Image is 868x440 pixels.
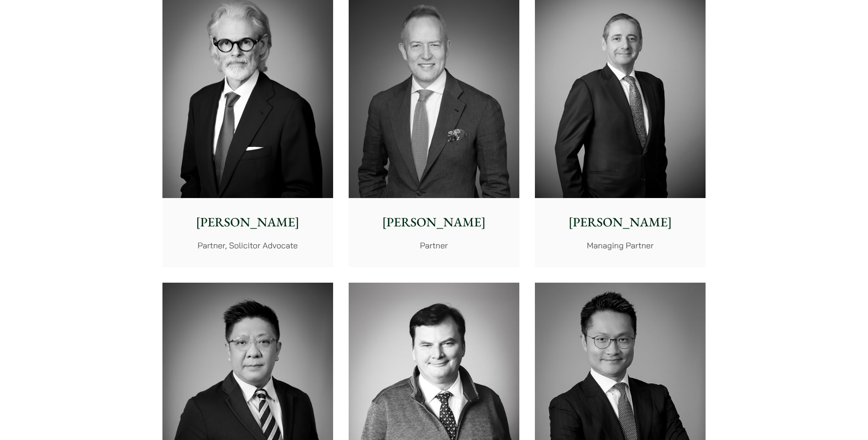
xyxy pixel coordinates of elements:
[542,239,698,252] p: Managing Partner
[170,213,326,232] p: [PERSON_NAME]
[542,213,698,232] p: [PERSON_NAME]
[356,239,512,252] p: Partner
[356,213,512,232] p: [PERSON_NAME]
[170,239,326,252] p: Partner, Solicitor Advocate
